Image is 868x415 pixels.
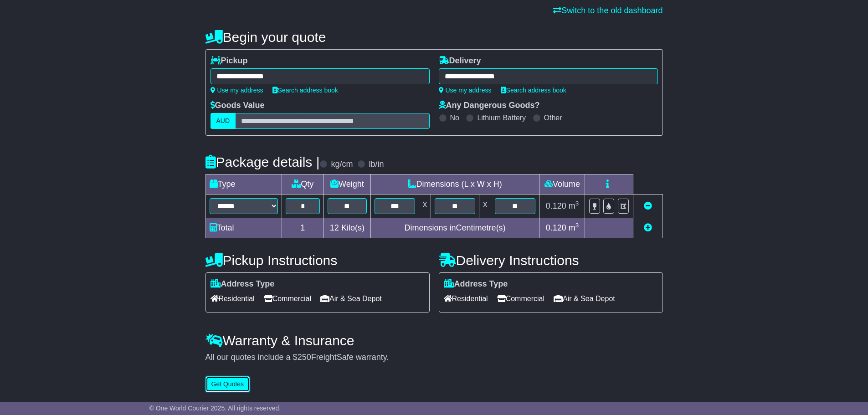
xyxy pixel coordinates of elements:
a: Remove this item [644,201,652,210]
a: Use my address [211,87,263,94]
label: Goods Value [211,101,265,111]
button: Get Quotes [205,376,250,392]
a: Search address book [501,87,566,94]
h4: Begin your quote [205,30,663,45]
span: Residential [211,292,255,306]
label: AUD [211,113,236,129]
span: 12 [330,223,339,232]
h4: Package details | [205,154,320,169]
span: 0.120 [546,201,566,210]
td: Dimensions in Centimetre(s) [370,218,539,238]
a: Search address book [272,87,338,94]
label: lb/in [369,159,384,169]
span: Air & Sea Depot [554,292,615,306]
td: Total [205,218,282,238]
div: All our quotes include a $ FreightSafe warranty. [205,353,663,363]
label: Delivery [439,56,481,66]
span: 0.120 [546,223,566,232]
a: Use my address [439,87,492,94]
td: Dimensions (L x W x H) [370,174,539,195]
label: Pickup [211,56,248,66]
span: m [569,201,579,210]
span: m [569,223,579,232]
label: Address Type [444,279,508,289]
span: © One World Courier 2025. All rights reserved. [149,405,281,412]
label: kg/cm [331,159,353,169]
label: Lithium Battery [477,113,526,122]
td: Type [205,174,282,195]
td: Weight [324,174,371,195]
span: Commercial [264,292,311,306]
label: Other [544,113,562,122]
td: 1 [282,218,324,238]
sup: 3 [575,222,579,229]
a: Switch to the old dashboard [553,6,663,15]
label: No [450,113,459,122]
span: Commercial [497,292,544,306]
h4: Warranty & Insurance [205,333,663,348]
a: Add new item [644,223,652,232]
label: Address Type [211,279,275,289]
span: 250 [298,353,311,362]
td: Qty [282,174,324,195]
span: Residential [444,292,488,306]
td: Kilo(s) [324,218,371,238]
label: Any Dangerous Goods? [439,101,540,111]
sup: 3 [575,200,579,207]
h4: Pickup Instructions [205,253,430,268]
span: Air & Sea Depot [320,292,382,306]
td: Volume [539,174,585,195]
h4: Delivery Instructions [439,253,663,268]
td: x [419,195,431,218]
td: x [479,195,491,218]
